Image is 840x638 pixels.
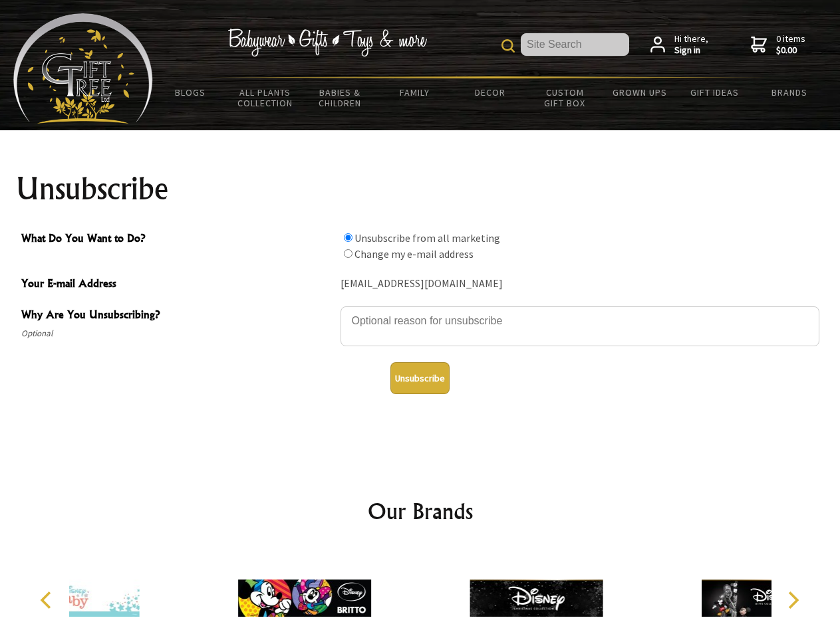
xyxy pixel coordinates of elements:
[354,231,500,245] label: Unsubscribe from all marketing
[354,247,474,261] label: Change my e-mail address
[227,29,427,56] img: Babywear - Gifts - Toys & more
[674,33,708,56] span: Hi there,
[228,78,303,117] a: All Plants Collection
[452,78,527,106] a: Decor
[677,78,752,106] a: Gift Ideas
[390,362,450,394] button: Unsubscribe
[153,78,228,106] a: BLOGS
[378,78,453,106] a: Family
[21,275,334,294] span: Your E-mail Address
[21,326,334,342] span: Optional
[527,78,603,117] a: Custom Gift Box
[751,33,805,56] a: 0 items$0.00
[303,78,378,117] a: Babies & Children
[21,306,334,326] span: Why Are You Unsubscribing?
[602,78,677,106] a: Grown Ups
[521,33,629,56] input: Site Search
[650,33,708,56] a: Hi there,Sign in
[21,230,334,249] span: What Do You Want to Do?
[13,13,153,124] img: Babyware - Gifts - Toys and more...
[776,33,805,56] span: 0 items
[341,274,819,294] div: [EMAIL_ADDRESS][DOMAIN_NAME]
[752,78,827,106] a: Brands
[674,45,708,56] strong: Sign in
[33,585,63,615] button: Previous
[778,585,807,615] button: Next
[501,39,515,53] img: product search
[344,249,352,258] input: What Do You Want to Do?
[776,45,805,56] strong: $0.00
[341,306,819,346] textarea: Why Are You Unsubscribing?
[344,233,352,242] input: What Do You Want to Do?
[27,495,814,527] h2: Our Brands
[16,173,825,205] h1: Unsubscribe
